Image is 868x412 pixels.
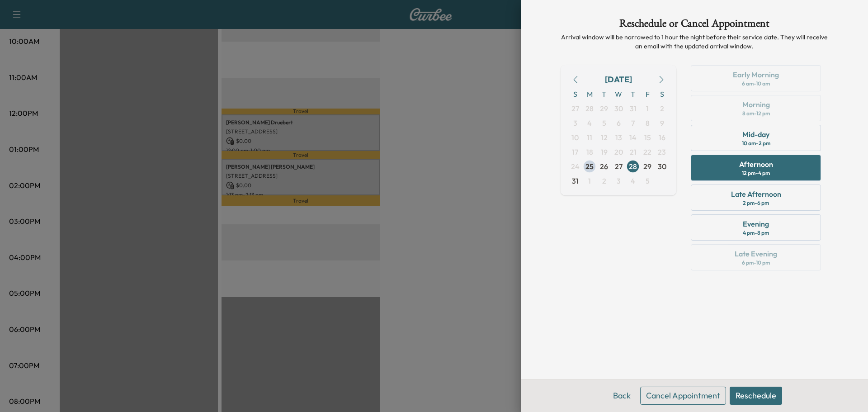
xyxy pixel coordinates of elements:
span: 27 [571,103,579,114]
span: 15 [644,132,651,143]
span: 30 [658,161,666,172]
p: Arrival window will be narrowed to 1 hour the night before their service date. They will receive ... [561,33,828,51]
span: 26 [600,161,608,172]
span: 4 [587,118,592,128]
span: 24 [571,161,580,172]
div: 10 am - 2 pm [742,140,770,147]
div: Late Afternoon [731,189,781,199]
span: 25 [585,161,594,172]
button: Reschedule [730,387,782,405]
div: Afternoon [739,159,773,170]
span: 2 [660,103,664,114]
div: 4 pm - 8 pm [743,229,769,237]
span: 19 [601,147,608,157]
span: 7 [631,118,635,128]
span: 11 [587,132,592,143]
span: 10 [571,132,579,143]
span: 27 [615,161,623,172]
div: Evening [743,218,769,229]
span: 8 [646,118,650,128]
span: 6 [617,118,621,128]
span: 1 [588,175,591,186]
span: 12 [601,132,608,143]
div: 12 pm - 4 pm [742,170,770,177]
span: 29 [643,161,651,172]
div: [DATE] [605,73,632,86]
span: 3 [573,118,577,128]
span: 23 [658,147,666,157]
span: 31 [630,103,637,114]
div: 2 pm - 6 pm [743,199,769,207]
span: F [640,87,655,101]
span: 22 [643,147,651,157]
span: 5 [646,175,650,186]
span: 28 [629,161,637,172]
button: Cancel Appointment [640,387,726,405]
h1: Reschedule or Cancel Appointment [561,18,828,33]
span: T [597,87,611,101]
span: 13 [615,132,622,143]
span: 28 [585,103,594,114]
span: 29 [600,103,608,114]
span: 17 [572,147,578,157]
span: 1 [646,103,649,114]
span: 14 [629,132,637,143]
span: 2 [602,175,606,186]
span: 21 [630,147,637,157]
span: W [611,87,626,101]
span: M [582,87,597,101]
div: Mid-day [742,129,769,140]
span: 31 [572,175,579,186]
span: 9 [660,118,664,128]
span: 4 [631,175,635,186]
span: 18 [586,147,593,157]
span: 3 [617,175,621,186]
span: 30 [614,103,623,114]
span: 16 [659,132,665,143]
span: 20 [614,147,623,157]
button: Back [607,387,637,405]
span: S [568,87,582,101]
span: T [626,87,640,101]
span: S [655,87,669,101]
span: 5 [602,118,606,128]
